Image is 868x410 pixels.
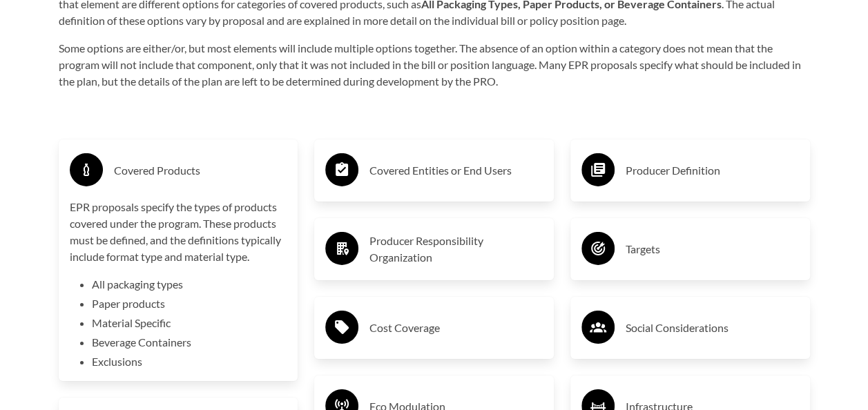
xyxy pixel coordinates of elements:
[59,40,810,90] p: Some options are either/or, but most elements will include multiple options together. The absence...
[626,238,799,260] h3: Targets
[114,159,287,182] h3: Covered Products
[92,315,287,331] li: Material Specific
[92,295,287,312] li: Paper products
[626,317,799,339] h3: Social Considerations
[369,233,543,266] h3: Producer Responsibility Organization
[70,199,287,265] p: EPR proposals specify the types of products covered under the program. These products must be def...
[369,159,543,182] h3: Covered Entities or End Users
[92,353,287,370] li: Exclusions
[92,334,287,351] li: Beverage Containers
[626,159,799,182] h3: Producer Definition
[92,276,287,293] li: All packaging types
[369,317,543,339] h3: Cost Coverage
